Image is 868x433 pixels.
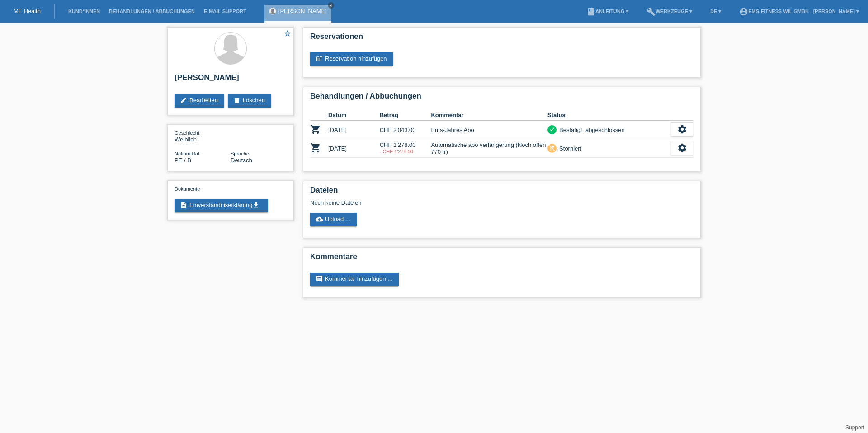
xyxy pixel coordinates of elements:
td: [DATE] [328,121,380,139]
a: Behandlungen / Abbuchungen [104,9,199,14]
a: MF Health [14,8,41,14]
td: CHF 2'043.00 [380,121,431,139]
span: Peru / B / 25.06.2018 [175,157,191,164]
div: Weiblich [175,129,231,143]
a: editBearbeiten [175,94,224,108]
a: buildWerkzeuge ▾ [642,9,697,14]
td: CHF 1'278.00 [380,139,431,158]
i: settings [677,143,687,153]
i: settings [677,124,687,134]
div: Bestätigt, abgeschlossen [557,125,625,135]
a: descriptionEinverständniserklärungget_app [175,199,268,212]
span: Nationalität [175,151,199,156]
i: post_add [316,55,323,62]
a: deleteLöschen [228,94,271,108]
div: 20.09.2025 / Stornieren [380,149,431,154]
th: Kommentar [431,110,547,121]
i: account_circle [739,7,748,16]
td: Ems-Jahres Abo [431,121,547,139]
span: Geschlecht [175,130,199,136]
i: star_border [283,29,292,38]
i: close [329,3,333,8]
a: DE ▾ [706,9,726,14]
a: account_circleEMS-Fitness Wil GmbH - [PERSON_NAME] ▾ [735,9,863,14]
a: cloud_uploadUpload ... [310,213,357,226]
a: close [328,2,334,9]
td: [DATE] [328,139,380,158]
i: delete [233,97,241,104]
th: Status [547,110,671,121]
td: Automatische abo verlängerung (Noch offen 770 fr) [431,139,547,158]
a: Support [845,424,864,431]
h2: [PERSON_NAME] [175,73,287,87]
i: POSP00012650 [310,124,321,135]
a: post_addReservation hinzufügen [310,52,393,66]
a: commentKommentar hinzufügen ... [310,273,399,286]
i: build [646,7,656,16]
i: cloud_upload [316,216,323,223]
span: Deutsch [231,157,252,164]
i: book [586,7,595,16]
span: Sprache [231,151,249,156]
a: [PERSON_NAME] [278,8,327,14]
i: POSP00024601 [310,142,321,153]
h2: Kommentare [310,252,693,266]
a: bookAnleitung ▾ [582,9,633,14]
i: description [180,202,187,209]
a: E-Mail Support [199,9,251,14]
i: comment [316,275,323,282]
i: get_app [252,202,259,209]
h2: Reservationen [310,32,693,46]
a: Kund*innen [64,9,104,14]
div: Storniert [557,144,581,153]
i: check [549,126,555,132]
h2: Dateien [310,186,693,199]
div: Noch keine Dateien [310,199,586,206]
i: edit [180,97,187,104]
h2: Behandlungen / Abbuchungen [310,92,693,105]
a: star_border [283,29,292,39]
th: Betrag [380,110,431,121]
th: Datum [328,110,380,121]
span: Dokumente [175,186,200,192]
i: remove_shopping_cart [549,145,555,151]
